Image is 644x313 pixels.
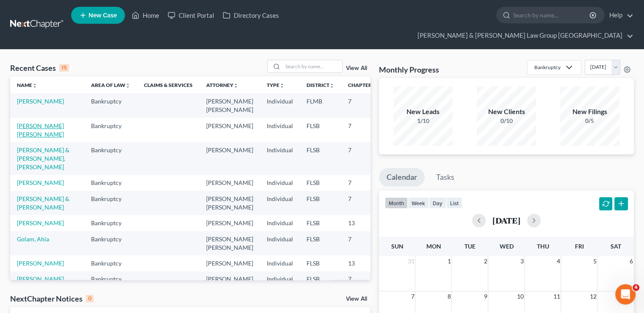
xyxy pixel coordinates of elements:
span: Tue [464,243,475,250]
iframe: Intercom live chat [615,284,636,305]
td: 13 [341,215,384,231]
td: Individual [260,231,300,255]
td: [PERSON_NAME] [199,142,260,175]
td: Bankruptcy [84,175,137,191]
a: Directory Cases [218,8,283,23]
i: unfold_more [279,83,285,88]
i: unfold_more [125,83,130,88]
div: Recent Cases [10,63,69,73]
div: New Filings [560,107,619,117]
td: Individual [260,255,300,271]
td: Bankruptcy [84,93,137,117]
span: Wed [499,243,513,250]
input: Search by name... [513,7,591,23]
div: 1/10 [393,117,453,125]
td: Individual [260,215,300,231]
td: FLSB [300,118,341,142]
button: list [446,197,462,209]
td: [PERSON_NAME] [199,255,260,271]
span: 6 [629,256,634,266]
span: Thu [536,243,549,250]
td: FLSB [300,271,341,296]
span: 8 [446,291,451,302]
span: 2 [483,256,488,266]
span: 11 [552,291,561,302]
td: 7 [341,118,384,142]
td: Individual [260,118,300,142]
a: Districtunfold_more [307,82,334,88]
a: View All [346,65,367,71]
span: 1 [446,256,451,266]
a: [PERSON_NAME] [17,275,64,282]
span: 10 [516,291,524,302]
td: 7 [341,271,384,296]
a: Attorneyunfold_more [206,82,238,88]
a: Client Portal [163,8,218,23]
td: Individual [260,191,300,215]
a: [PERSON_NAME] [PERSON_NAME] [17,122,64,138]
td: Bankruptcy [84,215,137,231]
span: Sat [610,243,621,250]
td: Individual [260,271,300,296]
td: [PERSON_NAME] [PERSON_NAME] [199,191,260,215]
a: Calendar [379,168,425,187]
td: Individual [260,175,300,191]
span: 5 [592,256,597,266]
span: 7 [410,291,415,302]
div: 0/5 [560,117,619,125]
td: Individual [260,142,300,175]
a: [PERSON_NAME] [17,219,64,226]
a: View All [346,296,367,302]
td: FLSB [300,142,341,175]
a: Chapterunfold_more [348,82,377,88]
span: 12 [589,291,597,302]
span: 3 [519,256,524,266]
input: Search by name... [283,60,342,73]
span: Mon [426,243,441,250]
span: Fri [575,243,583,250]
h3: Monthly Progress [379,64,439,75]
th: Claims & Services [137,76,199,93]
a: [PERSON_NAME] [17,98,64,105]
td: FLSB [300,231,341,255]
td: Bankruptcy [84,191,137,215]
span: 31 [406,256,415,266]
a: Area of Lawunfold_more [91,82,130,88]
td: Individual [260,93,300,117]
td: Bankruptcy [84,255,137,271]
div: New Clients [477,107,536,117]
div: 0 [86,295,94,302]
a: [PERSON_NAME] & [PERSON_NAME] [17,195,69,211]
span: New Case [88,12,117,19]
div: NextChapter Notices [10,293,94,304]
a: [PERSON_NAME] & [PERSON_NAME], [PERSON_NAME] [17,146,69,170]
button: week [408,197,429,209]
span: 4 [556,256,561,266]
td: [PERSON_NAME] [199,215,260,231]
td: FLSB [300,255,341,271]
button: month [385,197,408,209]
td: 7 [341,231,384,255]
a: Typeunfold_more [267,82,285,88]
td: Bankruptcy [84,271,137,296]
td: 7 [341,142,384,175]
span: 9 [483,291,488,302]
a: Home [127,8,163,23]
td: [PERSON_NAME] [PERSON_NAME] [199,93,260,117]
td: [PERSON_NAME] [199,175,260,191]
td: 7 [341,93,384,117]
td: [PERSON_NAME] [PERSON_NAME] [199,231,260,255]
span: Sun [391,243,403,250]
a: [PERSON_NAME] [17,260,64,267]
td: Bankruptcy [84,118,137,142]
td: [PERSON_NAME] [199,118,260,142]
a: Tasks [428,168,462,187]
a: Nameunfold_more [17,82,37,88]
div: 0/10 [477,117,536,125]
div: 15 [59,64,69,72]
button: day [429,197,446,209]
td: 13 [341,255,384,271]
div: Bankruptcy [534,64,561,71]
a: [PERSON_NAME] & [PERSON_NAME] Law Group [GEOGRAPHIC_DATA] [413,28,633,43]
i: unfold_more [233,83,238,88]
